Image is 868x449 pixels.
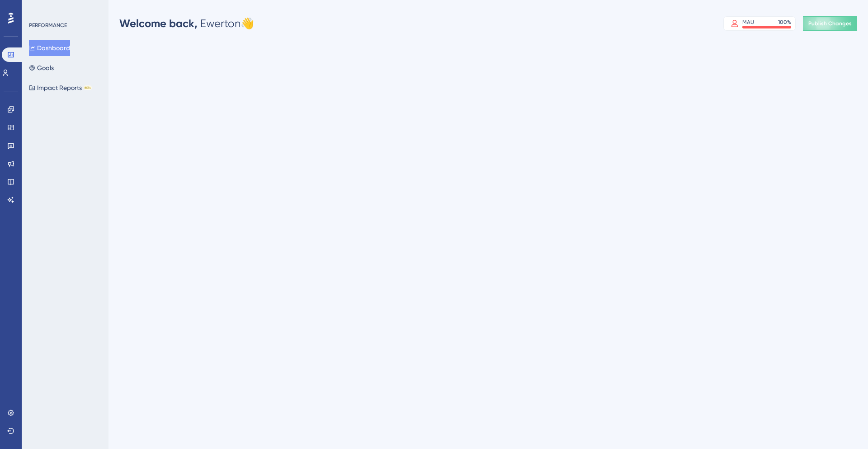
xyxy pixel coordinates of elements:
button: Dashboard [29,40,70,56]
div: MAU [742,19,754,26]
div: PERFORMANCE [29,22,67,29]
div: BETA [84,85,92,90]
span: Publish Changes [808,20,852,27]
div: 100 % [778,19,791,26]
button: Goals [29,60,54,76]
div: Ewerton 👋 [119,16,254,31]
button: Publish Changes [803,16,857,31]
span: Welcome back, [119,17,198,30]
button: Impact ReportsBETA [29,80,92,96]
